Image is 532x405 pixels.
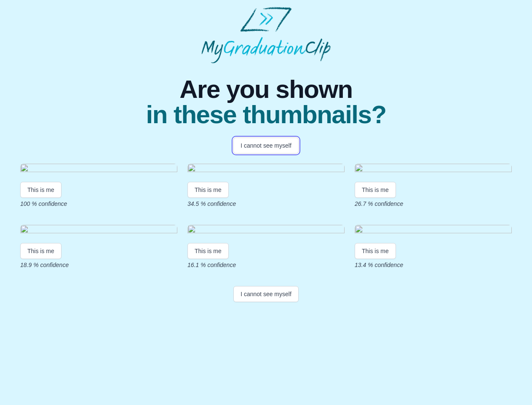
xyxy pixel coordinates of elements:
[187,164,345,175] img: c2744c4bc1325d35afa3e7e33909a81e67ed7799.gif
[20,164,177,175] img: ca11c95b40b8211d106de38b0f1471ffc22d02ac.gif
[355,182,396,198] button: This is me
[355,200,512,208] p: 26.7 % confidence
[201,7,331,63] img: MyGraduationClip
[187,182,229,198] button: This is me
[233,286,299,302] button: I cannot see myself
[187,225,345,236] img: b19d3cc9c3aebaf4734b18196eb04164f31f4f60.gif
[355,225,512,236] img: 870f2846d26ce61894c06a0f44f7d231456f3725.gif
[355,261,512,269] p: 13.4 % confidence
[20,243,61,259] button: This is me
[20,261,177,269] p: 18.9 % confidence
[233,138,299,154] button: I cannot see myself
[146,102,386,127] span: in these thumbnails?
[187,261,345,269] p: 16.1 % confidence
[187,200,345,208] p: 34.5 % confidence
[20,200,177,208] p: 100 % confidence
[20,182,61,198] button: This is me
[20,225,177,236] img: 9dab8013eb6ba0aa1789aa2df38b29b4362ca129.gif
[355,164,512,175] img: d4eef3fbbdeceebca9ca40dcd59394c49ed9899a.gif
[355,243,396,259] button: This is me
[187,243,229,259] button: This is me
[146,77,386,102] span: Are you shown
